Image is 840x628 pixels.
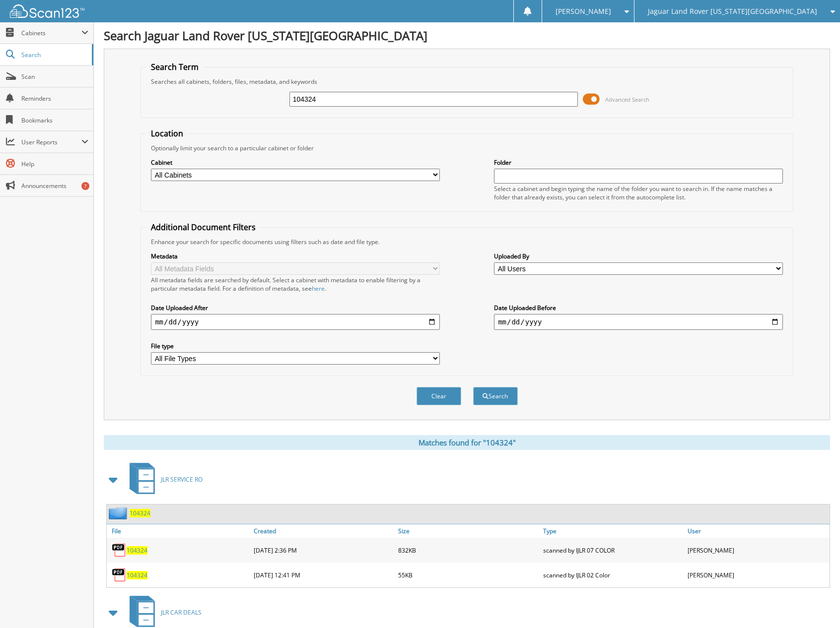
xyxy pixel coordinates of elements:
a: File [107,524,251,538]
div: scanned by IJLR 02 Color [541,565,685,585]
a: Size [396,524,540,538]
span: [PERSON_NAME] [556,8,611,14]
a: Type [541,524,685,538]
label: Cabinet [151,158,440,167]
label: Folder [494,158,783,167]
img: folder2.png [109,507,130,519]
legend: Additional Document Filters [146,222,261,233]
label: Uploaded By [494,252,783,260]
span: Announcements [21,182,88,190]
img: scan123-logo-white.svg [10,4,84,18]
label: Date Uploaded Before [494,304,783,312]
span: Reminders [21,94,88,103]
span: JLR CAR DEALS [161,608,202,617]
span: Help [21,160,88,168]
span: Bookmarks [21,116,88,125]
button: Search [473,387,518,405]
div: 832KB [396,540,540,560]
input: start [151,314,440,330]
button: Clear [417,387,461,405]
div: [DATE] 12:41 PM [251,565,396,585]
span: Search [21,51,87,59]
div: Select a cabinet and begin typing the name of the folder you want to search in. If the name match... [494,185,783,201]
div: scanned by IJLR 07 COLOR [541,540,685,560]
span: JLR SERVICE RO [161,475,203,484]
label: File type [151,342,440,350]
a: 104324 [127,546,147,555]
a: 104324 [127,571,147,579]
div: Matches found for "104324" [104,435,830,450]
a: JLR SERVICE RO [124,460,203,499]
a: here [312,284,325,293]
div: [PERSON_NAME] [685,540,830,560]
div: All metadata fields are searched by default. Select a cabinet with metadata to enable filtering b... [151,276,440,293]
span: Advanced Search [605,96,649,103]
div: [DATE] 2:36 PM [251,540,396,560]
a: 104324 [130,509,150,517]
div: Optionally limit your search to a particular cabinet or folder [146,144,788,152]
h1: Search Jaguar Land Rover [US_STATE][GEOGRAPHIC_DATA] [104,27,830,44]
div: Searches all cabinets, folders, files, metadata, and keywords [146,77,788,86]
legend: Search Term [146,62,204,72]
span: Scan [21,72,88,81]
a: User [685,524,830,538]
img: PDF.png [112,543,127,558]
label: Metadata [151,252,440,260]
input: end [494,314,783,330]
div: 7 [81,182,89,190]
div: 55KB [396,565,540,585]
a: Created [251,524,396,538]
div: [PERSON_NAME] [685,565,830,585]
span: Cabinets [21,29,81,37]
legend: Location [146,128,188,139]
span: Jaguar Land Rover [US_STATE][GEOGRAPHIC_DATA] [648,8,817,14]
span: User Reports [21,138,81,146]
label: Date Uploaded After [151,304,440,312]
img: PDF.png [112,567,127,582]
div: Enhance your search for specific documents using filters such as date and file type. [146,238,788,246]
